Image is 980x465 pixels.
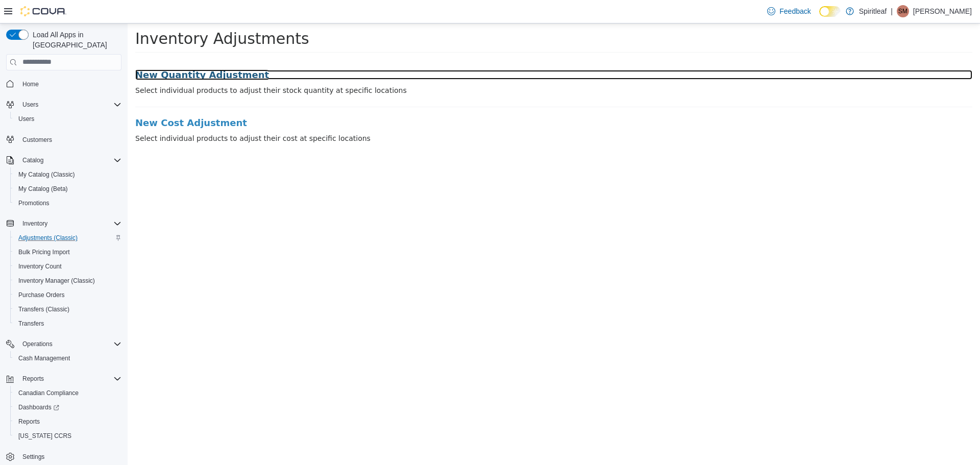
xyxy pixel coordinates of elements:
[14,260,121,273] span: Inventory Count
[897,5,909,17] div: Shelby M
[18,389,79,397] span: Canadian Compliance
[14,246,121,258] span: Bulk Pricing Import
[891,5,893,17] p: |
[2,153,126,167] button: Catalog
[14,246,74,258] a: Bulk Pricing Import
[819,17,820,17] span: Dark Mode
[14,387,121,399] span: Canadian Compliance
[14,352,121,364] span: Cash Management
[18,170,75,179] span: My Catalog (Classic)
[18,154,47,166] button: Catalog
[10,351,126,365] button: Cash Management
[859,5,887,17] p: Spiritleaf
[10,400,126,414] a: Dashboards
[18,450,121,463] span: Settings
[10,196,126,210] button: Promotions
[18,133,121,146] span: Customers
[14,303,121,315] span: Transfers (Classic)
[10,274,126,288] button: Inventory Manager (Classic)
[2,97,126,112] button: Users
[2,132,126,147] button: Customers
[18,432,71,440] span: [US_STATE] CCRS
[14,275,121,287] span: Inventory Manager (Classic)
[8,110,845,120] p: Select individual products to adjust their cost at specific locations
[22,136,52,144] span: Customers
[14,168,79,181] a: My Catalog (Classic)
[14,289,69,301] a: Purchase Orders
[10,231,126,245] button: Adjustments (Classic)
[10,112,126,126] button: Users
[18,234,78,242] span: Adjustments (Classic)
[14,352,74,364] a: Cash Management
[763,1,815,21] a: Feedback
[14,275,99,287] a: Inventory Manager (Classic)
[18,277,95,285] span: Inventory Manager (Classic)
[29,30,121,50] span: Load All Apps in [GEOGRAPHIC_DATA]
[8,94,845,105] a: New Cost Adjustment
[10,316,126,331] button: Transfers
[18,403,59,411] span: Dashboards
[18,217,52,230] button: Inventory
[18,217,121,230] span: Inventory
[18,373,121,385] span: Reports
[10,259,126,274] button: Inventory Count
[8,62,845,72] p: Select individual products to adjust their stock quantity at specific locations
[8,46,845,57] h3: New Quantity Adjustment
[22,80,39,88] span: Home
[18,373,48,385] button: Reports
[10,245,126,259] button: Bulk Pricing Import
[10,182,126,196] button: My Catalog (Beta)
[14,415,44,428] a: Reports
[10,288,126,302] button: Purchase Orders
[14,415,121,428] span: Reports
[18,418,40,426] span: Reports
[10,429,126,443] button: [US_STATE] CCRS
[2,449,126,464] button: Settings
[14,183,121,195] span: My Catalog (Beta)
[18,99,121,111] span: Users
[18,354,70,362] span: Cash Management
[18,338,57,350] button: Operations
[18,262,62,271] span: Inventory Count
[14,430,76,442] a: [US_STATE] CCRS
[14,401,63,413] a: Dashboards
[18,291,65,299] span: Purchase Orders
[18,185,68,193] span: My Catalog (Beta)
[22,375,44,383] span: Reports
[14,113,121,125] span: Users
[10,414,126,429] button: Reports
[14,168,121,181] span: My Catalog (Classic)
[2,77,126,91] button: Home
[14,317,48,330] a: Transfers
[14,232,82,244] a: Adjustments (Classic)
[18,134,56,146] a: Customers
[898,5,908,17] span: SM
[2,216,126,231] button: Inventory
[18,338,121,350] span: Operations
[22,340,53,348] span: Operations
[18,320,44,328] span: Transfers
[18,248,70,256] span: Bulk Pricing Import
[18,305,69,313] span: Transfers (Classic)
[18,154,121,166] span: Catalog
[913,5,972,17] p: [PERSON_NAME]
[10,302,126,316] button: Transfers (Classic)
[22,101,38,109] span: Users
[14,317,121,330] span: Transfers
[14,303,73,315] a: Transfers (Classic)
[14,260,66,273] a: Inventory Count
[22,219,47,228] span: Inventory
[10,386,126,400] button: Canadian Compliance
[22,453,44,461] span: Settings
[18,99,42,111] button: Users
[18,115,34,123] span: Users
[14,232,121,244] span: Adjustments (Classic)
[14,289,121,301] span: Purchase Orders
[18,78,121,90] span: Home
[14,387,83,399] a: Canadian Compliance
[10,167,126,182] button: My Catalog (Classic)
[2,337,126,351] button: Operations
[8,6,182,24] span: Inventory Adjustments
[18,451,48,463] a: Settings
